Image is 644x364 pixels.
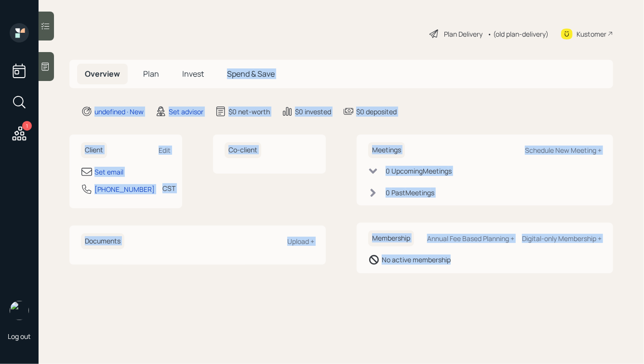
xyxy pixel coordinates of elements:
div: $0 net-worth [228,107,270,117]
div: Annual Fee Based Planning + [427,234,514,243]
div: 0 Upcoming Meeting s [386,166,452,176]
h6: Co-client [225,142,261,158]
span: Overview [85,68,120,79]
div: Plan Delivery [444,29,483,39]
img: hunter_neumayer.jpg [10,301,29,320]
span: Spend & Save [227,68,275,79]
h6: Client [81,142,107,158]
h6: Membership [368,230,414,246]
div: No active membership [382,255,451,265]
div: Digital-only Membership + [522,234,602,243]
span: Plan [143,68,159,79]
div: CST [162,183,175,193]
div: Set email [94,167,123,177]
h6: Documents [81,233,124,249]
span: Invest [182,68,204,79]
div: Schedule New Meeting + [525,146,602,155]
div: 1 [22,121,32,131]
div: [PHONE_NUMBER] [94,184,155,194]
div: Set advisor [169,107,203,117]
div: 0 Past Meeting s [386,188,434,198]
div: $0 deposited [356,107,397,117]
h6: Meetings [368,142,405,158]
div: $0 invested [295,107,331,117]
div: • (old plan-delivery) [487,29,549,39]
div: Log out [8,332,31,341]
div: Kustomer [577,29,606,39]
div: Edit [159,146,171,155]
div: undefined · New [94,107,144,117]
div: Upload + [287,237,314,246]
